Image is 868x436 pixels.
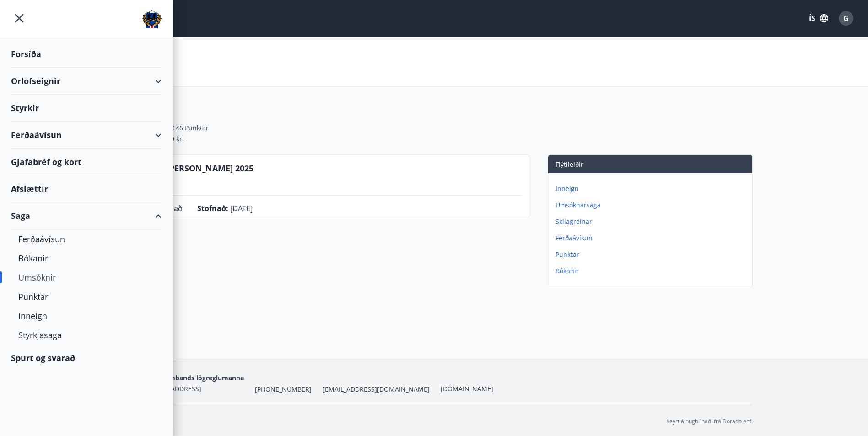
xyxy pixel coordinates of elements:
[230,203,253,213] span: [DATE]
[11,149,162,175] div: Gjafabréf og kort
[555,160,583,169] span: Flýtileiðir
[323,385,430,394] span: [EMAIL_ADDRESS][DOMAIN_NAME]
[11,68,162,95] div: Orlofseignir
[18,287,154,306] div: Punktar
[197,203,228,213] span: Stofnað :
[555,234,749,243] p: Ferðaávísun
[18,306,154,325] div: Inneign
[143,373,244,382] span: Landssambands lögreglumanna
[11,10,27,27] button: menu
[18,249,154,268] div: Bókanir
[555,184,749,193] p: Inneign
[172,123,209,133] span: 146 Punktar
[11,41,162,68] div: Forsíða
[555,266,749,276] p: Bókanir
[843,13,849,23] span: G
[142,10,162,28] img: union_logo
[18,229,154,249] div: Ferðaávísun
[804,10,833,27] button: ÍS
[11,122,162,149] div: Ferðaávísun
[835,7,857,29] button: G
[255,385,312,394] span: [PHONE_NUMBER]
[666,417,753,425] p: Keyrt á hugbúnaði frá Dorado ehf.
[18,325,154,345] div: Styrkjasaga
[125,163,253,174] span: Umsókn - [PERSON_NAME] 2025
[11,202,162,229] div: Saga
[555,201,749,210] p: Umsóknarsaga
[555,217,749,226] p: Skilagreinar
[11,95,162,122] div: Styrkir
[555,250,749,259] p: Punktar
[125,178,253,188] p: Nánar
[11,175,162,202] div: Afslættir
[11,345,162,371] div: Spurt og svarað
[18,268,154,287] div: Umsóknir
[441,384,493,393] a: [DOMAIN_NAME]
